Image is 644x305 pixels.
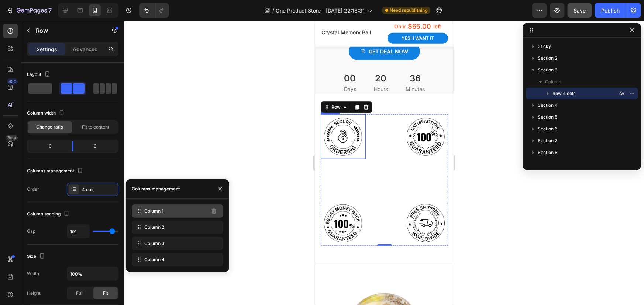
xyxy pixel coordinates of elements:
[73,45,98,53] p: Advanced
[132,186,180,192] div: Columns management
[76,290,83,297] span: Full
[538,125,558,133] span: Section 6
[545,78,561,85] span: Column
[538,137,557,144] span: Section 7
[27,228,35,235] div: Gap
[276,7,365,14] span: One Product Store - [DATE] 22:18:31
[315,21,454,305] iframe: Design area
[552,90,575,97] span: Row 4 cols
[67,225,89,238] input: Auto
[568,3,592,18] button: Save
[595,3,626,18] button: Publish
[27,290,41,297] div: Height
[538,55,557,62] span: Section 2
[144,224,164,231] span: Column 2
[103,290,108,297] span: Fit
[538,66,558,74] span: Section 3
[272,7,274,14] span: /
[79,141,117,151] div: 6
[538,113,557,121] span: Section 5
[7,78,18,84] div: 450
[27,70,52,80] div: Layout
[6,135,18,141] div: Beta
[601,7,620,14] div: Publish
[144,208,163,214] span: Column 1
[67,267,118,280] input: Auto
[28,141,66,151] div: 6
[82,124,109,130] span: Fit to content
[139,3,169,18] div: Undo/Redo
[37,124,63,130] span: Change ratio
[27,209,71,219] div: Column spacing
[574,7,586,14] span: Save
[27,252,47,262] div: Size
[538,161,558,168] span: Section 9
[3,3,55,18] button: 7
[538,102,558,109] span: Section 4
[144,256,165,263] span: Column 4
[36,26,99,35] p: Row
[27,186,39,193] div: Order
[27,108,66,118] div: Column width
[37,45,57,53] p: Settings
[48,6,52,15] p: 7
[390,7,427,14] span: Need republishing
[27,270,39,277] div: Width
[27,166,85,176] div: Columns management
[144,240,165,247] span: Column 3
[538,43,551,50] span: Sticky
[538,149,558,156] span: Section 8
[82,186,117,193] div: 4 cols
